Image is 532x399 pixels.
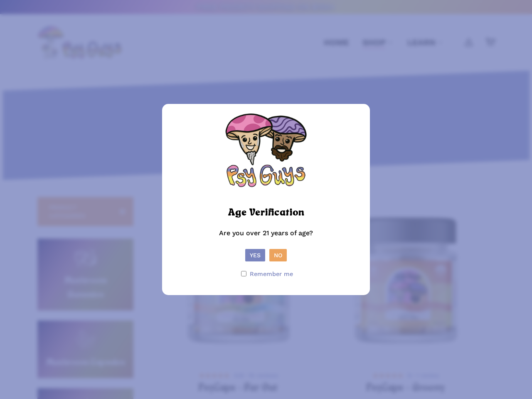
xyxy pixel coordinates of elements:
span: Remember me [250,268,293,280]
button: No [269,249,287,261]
img: PsyGuys [224,112,308,195]
p: Are you over 21 years of age? [170,227,362,249]
input: Remember me [241,271,246,276]
button: Yes [245,249,265,261]
h2: Age Verification [228,206,304,221]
